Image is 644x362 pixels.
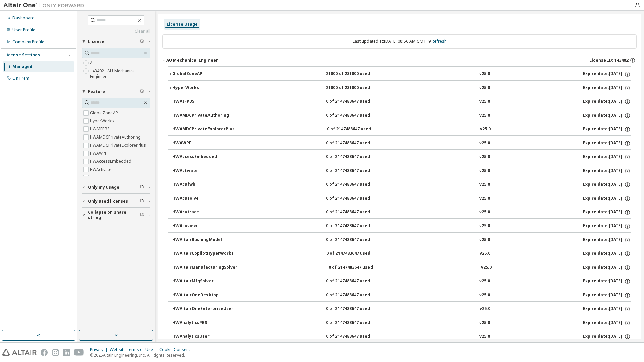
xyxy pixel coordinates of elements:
div: Dashboard [12,15,35,21]
div: 0 of 2147483647 used [326,251,387,257]
div: HWAccessEmbedded [172,154,233,160]
div: Expire date: [DATE] [583,154,631,160]
div: 0 of 2147483647 used [326,195,387,202]
div: HWAWPF [172,140,233,146]
button: HWAltairMfgSolver0 of 2147483647 usedv25.0Expire date:[DATE] [172,274,631,289]
div: GlobalZoneAP [172,71,233,77]
div: Expire date: [DATE] [583,251,631,257]
label: All [90,59,96,67]
div: AU Mechanical Engineer [166,58,218,63]
label: 143402 - AU Mechanical Engineer [90,67,150,81]
div: 0 of 2147483647 used [326,306,387,312]
div: v25.0 [479,278,490,284]
div: v25.0 [479,182,490,188]
div: v25.0 [481,265,492,271]
span: Clear filter [140,39,144,44]
div: Expire date: [DATE] [583,85,631,91]
div: Expire date: [DATE] [583,140,631,146]
img: instagram.svg [52,349,59,356]
div: HWAltairMfgSolver [172,278,233,284]
div: Expire date: [DATE] [583,126,631,132]
div: v25.0 [479,113,490,119]
span: Clear filter [140,89,144,94]
div: HWActivate [172,168,233,174]
div: v25.0 [480,306,490,312]
div: HWAIFPBS [172,99,233,105]
label: GlobalZoneAP [90,109,119,117]
button: HWAcutrace0 of 2147483647 usedv25.0Expire date:[DATE] [172,205,631,220]
button: HWAltairCopilotHyperWorks0 of 2147483647 usedv25.0Expire date:[DATE] [172,246,631,261]
button: Only my usage [82,180,150,195]
p: © 2025 Altair Engineering, Inc. All Rights Reserved. [90,352,194,358]
label: HyperWorks [90,117,115,125]
div: Expire date: [DATE] [583,195,631,202]
div: v25.0 [479,85,490,91]
button: HWActivate0 of 2147483647 usedv25.0Expire date:[DATE] [172,163,631,178]
span: Clear filter [140,199,144,204]
div: HWAcutrace [172,209,233,215]
div: HWAnalyticsPBS [172,320,233,326]
span: License ID: 143402 [589,58,629,63]
div: v25.0 [480,251,490,257]
div: 0 of 2147483647 used [326,140,387,146]
div: Expire date: [DATE] [583,182,631,188]
button: HWAltairManufacturingSolver0 of 2147483647 usedv25.0Expire date:[DATE] [172,260,631,275]
div: HWAcufwh [172,182,233,188]
div: v25.0 [479,237,490,243]
button: HWAltairOneDesktop0 of 2147483647 usedv25.0Expire date:[DATE] [172,288,631,303]
label: HWAIFPBS [90,125,111,133]
div: HWAcusolve [172,195,233,202]
div: HyperWorks [172,85,233,91]
div: 0 of 2147483647 used [326,154,387,160]
div: 21000 of 231000 used [326,85,387,91]
span: Only used licenses [88,199,128,204]
div: v25.0 [479,140,490,146]
button: HWAltairBushingModel0 of 2147483647 usedv25.0Expire date:[DATE] [172,233,631,247]
div: v25.0 [479,209,490,215]
button: Collapse on share string [82,208,150,222]
div: 0 of 2147483647 used [326,99,387,105]
div: 0 of 2147483647 used [326,237,387,243]
div: HWAltairCopilotHyperWorks [172,251,234,257]
button: HWAWPF0 of 2147483647 usedv25.0Expire date:[DATE] [172,136,631,151]
div: Website Terms of Use [110,347,159,352]
label: HWAccessEmbedded [90,157,133,165]
div: HWAMDCPrivateExplorerPlus [172,126,235,132]
div: Expire date: [DATE] [583,265,631,271]
button: Only used licenses [82,194,150,209]
label: HWAWPF [90,149,108,157]
div: Expire date: [DATE] [583,334,631,340]
img: youtube.svg [74,349,84,356]
label: HWAMDCPrivateExplorerPlus [90,141,147,149]
div: 21000 of 231000 used [326,71,387,77]
button: HWAccessEmbedded0 of 2147483647 usedv25.0Expire date:[DATE] [172,150,631,164]
div: User Profile [12,27,35,33]
div: 0 of 2147483647 used [326,292,387,298]
div: HWAMDCPrivateAuthoring [172,113,233,119]
a: Refresh [432,38,447,44]
div: v25.0 [479,154,490,160]
div: License Settings [4,52,40,58]
img: Altair One [3,2,88,9]
div: v25.0 [479,195,490,202]
button: HyperWorks21000 of 231000 usedv25.0Expire date:[DATE] [168,81,631,95]
div: Cookie Consent [159,347,194,352]
span: Clear filter [140,185,144,190]
div: Company Profile [12,39,44,45]
img: facebook.svg [41,349,48,356]
div: 0 of 2147483647 used [326,334,387,340]
span: Only my usage [88,185,119,190]
div: License Usage [167,22,198,27]
button: HWAltairOneEnterpriseUser0 of 2147483647 usedv25.0Expire date:[DATE] [172,302,631,316]
div: Managed [12,64,32,69]
div: 0 of 2147483647 used [326,113,387,119]
div: 0 of 2147483647 used [326,168,387,174]
label: HWAcufwh [90,174,111,182]
button: HWAcuview0 of 2147483647 usedv25.0Expire date:[DATE] [172,219,631,234]
span: Feature [88,89,105,94]
span: Clear filter [140,212,144,218]
div: 0 of 2147483647 used [326,209,387,215]
button: HWAcusolve0 of 2147483647 usedv25.0Expire date:[DATE] [172,191,631,206]
button: HWAMDCPrivateExplorerPlus0 of 2147483647 usedv25.0Expire date:[DATE] [172,122,631,137]
div: 0 of 2147483647 used [326,182,387,188]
